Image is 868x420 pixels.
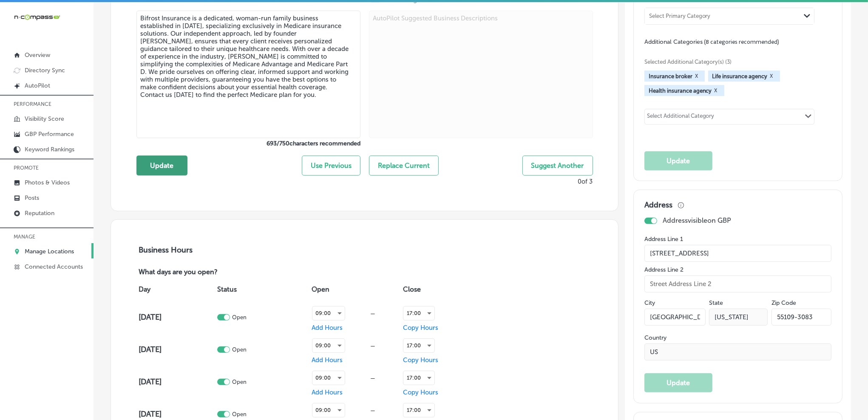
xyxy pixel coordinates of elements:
[25,67,65,74] p: Directory Sync
[136,277,215,301] th: Day
[232,346,247,353] p: Open
[768,73,776,79] button: X
[312,389,343,396] span: Add Hours
[136,11,360,138] textarea: Bifrost Insurance is a dedicated, woman-run family business established in [DATE], specializing e...
[403,306,434,320] div: 17:00
[403,371,434,385] div: 17:00
[709,309,768,326] input: NY
[649,73,692,79] span: Insurance broker
[312,324,343,332] span: Add Hours
[14,13,60,21] img: 660ab0bf-5cc7-4cb8-ba1c-48b5ae0f18e60NCTV_CLogo_TV_Black_-500x88.png
[712,73,768,79] span: Life insurance agency
[345,375,401,381] div: —
[403,403,434,417] div: 17:00
[709,299,723,306] label: State
[403,324,438,332] span: Copy Hours
[644,245,831,262] input: Street Address Line 1
[644,299,655,306] label: City
[345,343,401,349] div: —
[312,371,345,385] div: 09:00
[644,275,831,292] input: Street Address Line 2
[25,146,74,153] p: Keyword Rankings
[312,339,345,352] div: 09:00
[704,38,780,46] span: (8 categories recommended)
[136,245,593,255] h3: Business Hours
[772,299,796,306] label: Zip Code
[712,87,720,94] button: X
[644,373,712,392] button: Update
[522,156,593,176] button: Suggest Another
[25,263,83,270] p: Connected Accounts
[649,88,712,94] span: Health insurance agency
[232,411,247,417] p: Open
[232,314,247,321] p: Open
[644,200,672,210] h3: Address
[25,51,50,59] p: Overview
[312,356,343,364] span: Add Hours
[644,343,831,360] input: Country
[345,310,401,317] div: —
[345,407,401,414] div: —
[25,179,70,186] p: Photos & Videos
[139,377,215,386] h4: [DATE]
[644,266,831,273] label: Address Line 2
[663,216,731,224] p: Address visible on GBP
[578,178,593,185] p: 0 of 3
[644,59,825,65] span: Selected Additional Category(s) (3)
[403,356,438,364] span: Copy Hours
[136,156,187,176] button: Update
[310,277,401,301] th: Open
[136,268,278,277] p: What days are you open?
[25,210,54,217] p: Reputation
[25,131,74,138] p: GBP Performance
[302,156,360,176] button: Use Previous
[644,334,831,341] label: Country
[692,73,701,79] button: X
[647,113,715,122] div: Select Additional Category
[136,140,360,147] label: 693 / 750 characters recommended
[644,236,831,243] label: Address Line 1
[312,306,345,320] div: 09:00
[139,409,215,419] h4: [DATE]
[649,13,711,20] div: Select Primary Category
[139,312,215,322] h4: [DATE]
[25,82,50,89] p: AutoPilot
[312,403,345,417] div: 09:00
[644,309,706,326] input: City
[25,248,74,255] p: Manage Locations
[403,339,434,352] div: 17:00
[644,151,712,170] button: Update
[232,379,247,385] p: Open
[401,277,479,301] th: Close
[403,389,438,396] span: Copy Hours
[139,345,215,354] h4: [DATE]
[215,277,310,301] th: Status
[25,194,39,201] p: Posts
[772,309,831,326] input: Zip Code
[369,156,439,176] button: Replace Current
[644,38,780,45] span: Additional Categories
[25,115,64,122] p: Visibility Score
